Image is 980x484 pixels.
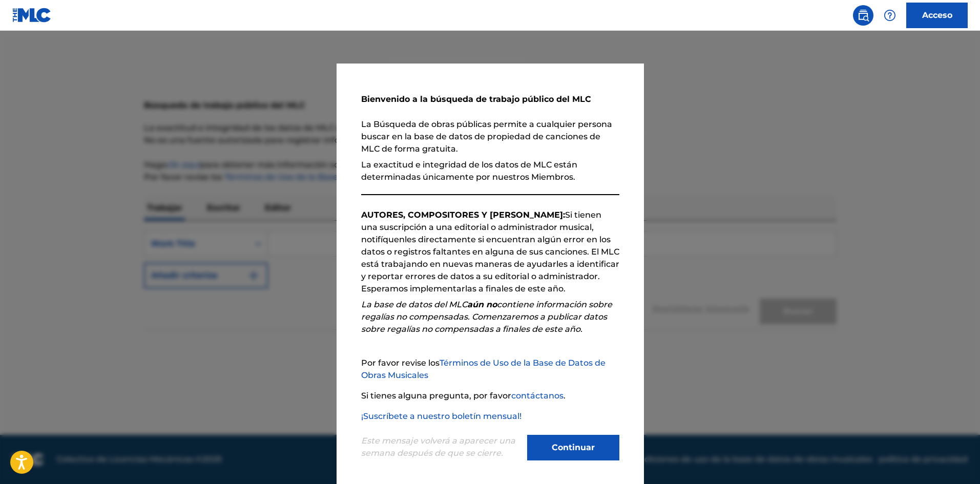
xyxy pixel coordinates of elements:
a: Términos de Uso de la Base de Datos de Obras Musicales [361,358,606,380]
button: Continuar [527,435,619,460]
font: Acceso [922,10,952,20]
font: Continuar [552,443,595,452]
a: contáctanos [511,391,564,401]
a: Acceso [906,3,968,28]
font: contiene información sobre regalías no compensadas. Comenzaremos a publicar datos sobre regalías ... [361,300,612,334]
font: . [564,391,566,401]
font: Si tienen una suscripción a una editorial o administrador musical, notifíquenles directamente si ... [361,210,619,293]
font: La exactitud e integridad de los datos de MLC están determinadas únicamente por nuestros Miembros. [361,160,577,182]
font: La Búsqueda de obras públicas permite a cualquier persona buscar en la base de datos de propiedad... [361,119,612,154]
a: Búsqueda pública [853,5,873,26]
font: Bienvenido a la búsqueda de trabajo público del MLC [361,94,591,104]
font: Por favor revise los [361,358,440,368]
font: Si tienes alguna pregunta, por favor [361,391,511,401]
div: Ayuda [880,5,900,26]
img: Logotipo del MLC [12,8,52,23]
img: ayuda [884,9,896,22]
font: La base de datos del MLC [361,300,467,309]
font: aún no [467,300,497,309]
font: Este mensaje volverá a aparecer una semana después de que se cierre. [361,436,515,458]
img: buscar [857,9,869,22]
a: ¡Suscríbete a nuestro boletín mensual! [361,411,522,421]
font: AUTORES, COMPOSITORES Y [PERSON_NAME]: [361,210,565,220]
